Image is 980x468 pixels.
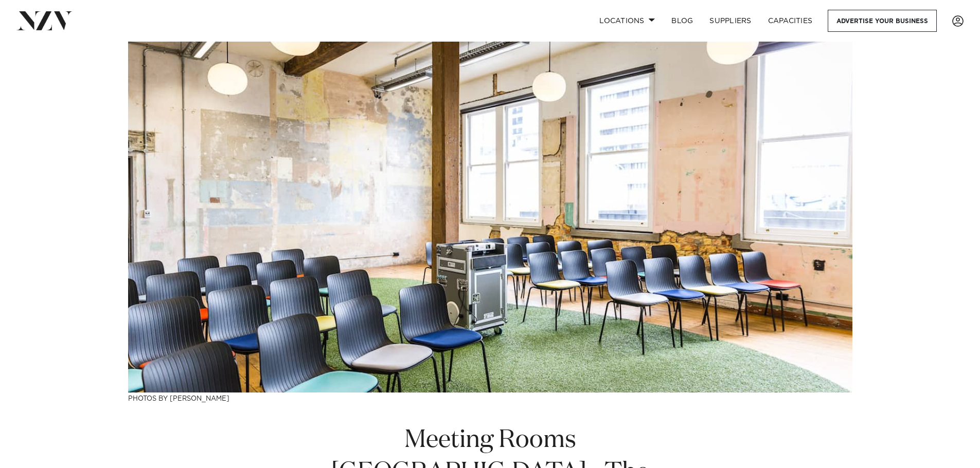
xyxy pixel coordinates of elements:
[128,42,852,392] img: Meeting Rooms Auckland - The Top 23
[16,11,73,30] img: nzv-logo.png
[760,10,821,32] a: Capacities
[591,10,663,32] a: Locations
[828,10,937,32] a: Advertise your business
[128,392,852,403] h3: Photos by [PERSON_NAME]
[701,10,759,32] a: SUPPLIERS
[663,10,701,32] a: BLOG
